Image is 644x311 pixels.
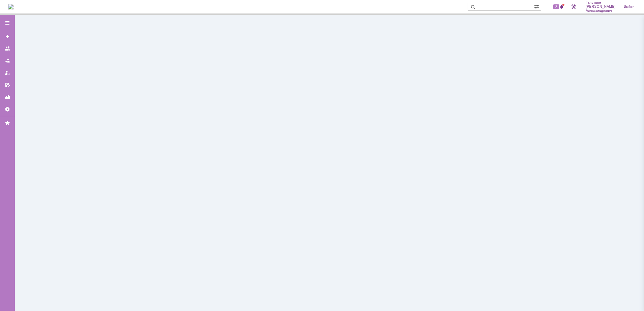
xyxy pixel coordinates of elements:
img: logo [8,4,13,9]
span: Александрович [586,9,616,13]
a: Создать заявку [2,31,13,42]
a: Перейти на домашнюю страницу [8,4,13,9]
a: Заявки на командах [2,43,13,54]
span: Галстьян [586,1,616,5]
span: 2 [553,4,559,9]
span: Расширенный поиск [534,3,541,9]
a: Мои согласования [2,80,13,90]
a: Перейти в интерфейс администратора [569,3,578,11]
a: Заявки в моей ответственности [2,55,13,66]
a: Настройки [2,104,13,115]
span: [PERSON_NAME] [586,5,616,9]
a: Отчеты [2,92,13,102]
a: Мои заявки [2,67,13,78]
